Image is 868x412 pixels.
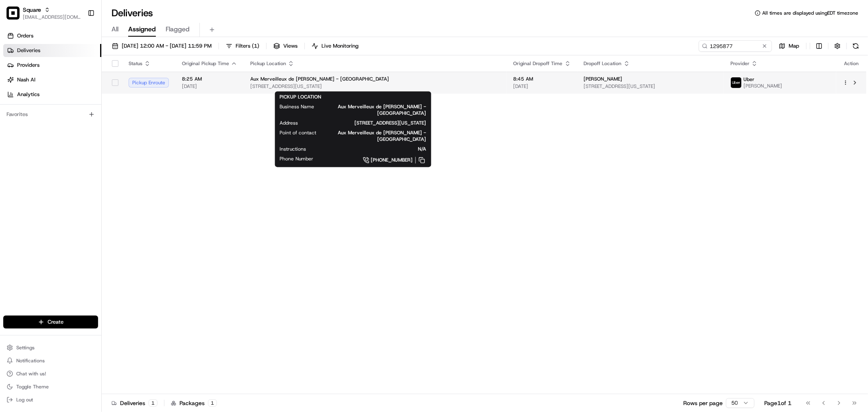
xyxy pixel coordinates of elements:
[270,40,301,52] button: Views
[122,42,212,50] span: [DATE] 12:00 AM - [DATE] 11:59 PM
[17,32,33,39] span: Orders
[17,76,35,83] span: Nash AI
[3,73,101,86] a: Nash AI
[28,78,133,86] div: Start new chat
[250,76,389,82] span: Aux Merveilleux de [PERSON_NAME] - [GEOGRAPHIC_DATA]
[330,129,426,142] span: Aux Merveilleux de [PERSON_NAME] - [GEOGRAPHIC_DATA]
[762,10,858,16] span: All times are displayed using EDT timezone
[149,399,157,407] div: 1
[3,316,98,329] button: Create
[16,397,33,403] span: Log out
[166,24,190,34] span: Flagged
[584,83,718,90] span: [STREET_ADDRESS][US_STATE]
[16,357,45,364] span: Notifications
[252,42,259,50] span: ( 1 )
[182,83,237,90] span: [DATE]
[3,108,98,121] div: Favorites
[311,120,426,126] span: [STREET_ADDRESS][US_STATE]
[514,60,563,67] span: Original Dropoff Time
[321,42,359,50] span: Live Monitoring
[128,24,156,34] span: Assigned
[112,399,157,407] div: Deliveries
[81,138,98,144] span: Pylon
[308,40,362,52] button: Live Monitoring
[730,60,750,67] span: Provider
[66,115,134,129] a: 💻API Documentation
[69,119,75,125] div: 💻
[764,399,791,407] div: Page 1 of 1
[514,83,571,90] span: [DATE]
[280,94,321,100] span: PICKUP LOCATION
[7,7,20,20] img: Square
[236,42,259,50] span: Filters
[16,344,35,351] span: Settings
[17,91,39,98] span: Analytics
[222,40,263,52] button: Filters(1)
[17,61,39,69] span: Providers
[23,6,41,14] button: Square
[48,318,63,326] span: Create
[743,83,782,89] span: [PERSON_NAME]
[3,381,98,392] button: Toggle Theme
[8,78,23,92] img: 1736555255976-a54dd68f-1ca7-489b-9aae-adbdc363a1c4
[327,156,426,164] a: [PHONE_NUMBER]
[21,53,134,61] input: Clear
[319,146,426,152] span: N/A
[5,115,66,129] a: 📗Knowledge Base
[3,368,98,379] button: Chat with us!
[371,157,413,163] span: [PHONE_NUMBER]
[77,118,131,126] span: API Documentation
[57,138,98,144] a: Powered byPylon
[112,24,118,34] span: All
[182,60,229,67] span: Original Pickup Time
[250,60,286,67] span: Pickup Location
[775,40,803,52] button: Map
[280,146,306,152] span: Instructions
[683,399,723,407] p: Rows per page
[789,42,799,50] span: Map
[283,42,297,50] span: Views
[182,76,237,82] span: 8:25 AM
[328,103,426,116] span: Aux Merveilleux de [PERSON_NAME] - [GEOGRAPHIC_DATA]
[280,129,317,136] span: Point of contact
[3,59,101,72] a: Providers
[3,88,101,101] a: Analytics
[108,40,215,52] button: [DATE] 12:00 AM - [DATE] 11:59 PM
[514,76,571,82] span: 8:45 AM
[699,40,772,52] input: Type to search
[138,80,148,90] button: Start new chat
[208,399,217,407] div: 1
[8,8,24,24] img: Nash
[731,77,741,88] img: uber-new-logo.jpeg
[3,3,84,23] button: SquareSquare[EMAIL_ADDRESS][DOMAIN_NAME]
[3,342,98,353] button: Settings
[112,7,153,20] h1: Deliveries
[850,40,861,52] button: Refresh
[8,33,148,46] p: Welcome 👋
[17,47,40,54] span: Deliveries
[843,60,860,67] div: Action
[280,103,315,110] span: Business Name
[3,355,98,366] button: Notifications
[743,76,754,83] span: Uber
[584,76,623,82] span: [PERSON_NAME]
[280,156,314,162] span: Phone Number
[171,399,217,407] div: Packages
[28,86,103,92] div: We're available if you need us!
[3,29,101,42] a: Orders
[129,60,142,67] span: Status
[3,44,101,57] a: Deliveries
[16,370,46,377] span: Chat with us!
[23,14,81,20] button: [EMAIL_ADDRESS][DOMAIN_NAME]
[250,83,501,90] span: [STREET_ADDRESS][US_STATE]
[3,394,98,405] button: Log out
[16,118,62,126] span: Knowledge Base
[8,119,15,125] div: 📗
[280,120,298,126] span: Address
[584,60,622,67] span: Dropoff Location
[16,384,49,390] span: Toggle Theme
